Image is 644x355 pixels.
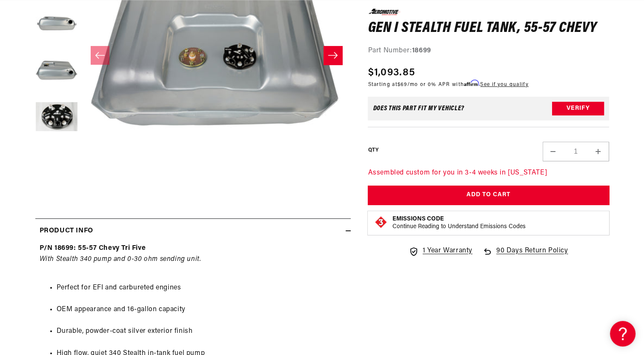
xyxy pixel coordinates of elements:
[368,46,609,57] div: Part Number:
[392,215,525,230] button: Emissions CodeContinue Reading to Understand Emissions Codes
[35,50,78,92] button: Load image 4 in gallery view
[368,147,378,154] label: QTY
[35,97,78,139] button: Load image 5 in gallery view
[368,168,609,179] p: Assembled custom for you in 3-4 weeks in [US_STATE]
[368,21,609,35] h1: Gen I Stealth Fuel Tank, 55-57 Chevy
[35,219,351,243] summary: Product Info
[464,80,479,86] span: Affirm
[373,105,464,112] div: Does This part fit My vehicle?
[409,245,472,256] a: 1 Year Warranty
[368,186,609,205] button: Add to Cart
[482,245,568,265] a: 90 Days Return Policy
[422,245,472,256] span: 1 Year Warranty
[57,304,346,315] li: OEM appearance and 16-gallon capacity
[412,47,431,54] strong: 18699
[368,80,528,88] p: Starting at /mo or 0% APR with .
[392,223,525,230] p: Continue Reading to Understand Emissions Codes
[397,82,407,87] span: $69
[40,245,146,252] strong: P/N 18699: 55-57 Chevy Tri Five
[368,65,415,80] span: $1,093.85
[40,256,201,263] em: With Stealth 340 pump and 0-30 ohm sending unit.
[57,283,346,294] li: Perfect for EFI and carbureted engines
[323,46,342,65] button: Slide right
[91,46,109,65] button: Slide left
[374,215,388,229] img: Emissions code
[480,82,528,87] a: See if you qualify - Learn more about Affirm Financing (opens in modal)
[57,326,346,337] li: Durable, powder-coat silver exterior finish
[496,245,568,265] span: 90 Days Return Policy
[40,226,93,237] h2: Product Info
[392,215,444,222] strong: Emissions Code
[35,3,78,46] button: Load image 3 in gallery view
[552,102,604,115] button: Verify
